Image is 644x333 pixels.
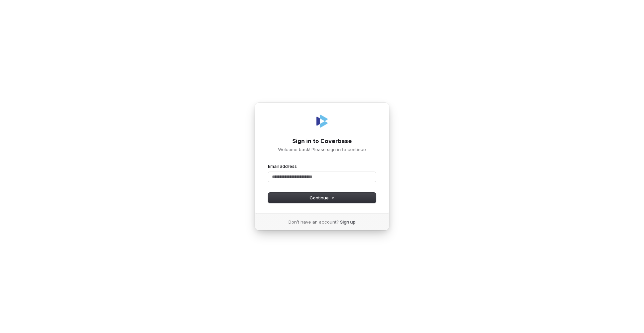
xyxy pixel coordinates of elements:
span: Don’t have an account? [288,219,339,225]
span: Continue [310,195,335,201]
h1: Sign in to Coverbase [268,137,376,145]
label: Email address [268,163,297,169]
img: Coverbase [314,113,330,129]
a: Sign up [340,219,356,225]
button: Continue [268,193,376,203]
p: Welcome back! Please sign in to continue [268,146,376,152]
